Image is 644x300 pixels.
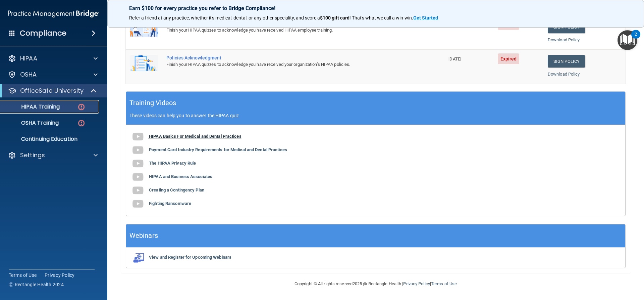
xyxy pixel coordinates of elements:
[9,272,37,278] a: Terms of Use
[350,15,413,20] span: ! That's what we call a win-win.
[548,72,580,77] a: Download Policy
[166,60,411,69] div: Finish your HIPAA quizzes to acknowledge you have received your organization’s HIPAA policies.
[45,272,75,278] a: Privacy Policy
[20,29,66,38] h4: Compliance
[131,143,145,157] img: gray_youtube_icon.38fcd6cc.png
[149,147,287,152] b: Payment Card Industry Requirements for Medical and Dental Practices
[149,161,196,166] b: The HIPAA Privacy Rule
[149,134,241,139] b: HIPAA Basics For Medical and Dental Practices
[20,151,45,159] p: Settings
[20,54,37,62] p: HIPAA
[131,157,145,170] img: gray_youtube_icon.38fcd6cc.png
[166,55,411,60] div: Policies Acknowledgment
[548,55,585,68] a: Sign Policy
[129,5,622,11] p: Earn $100 for every practice you refer to Bridge Compliance!
[8,87,97,95] a: OfficeSafe University
[129,230,158,242] h5: Webinars
[131,130,145,143] img: gray_youtube_icon.38fcd6cc.png
[20,71,37,79] p: OSHA
[149,174,212,179] b: HIPAA and Business Associates
[4,120,59,126] p: OSHA Training
[8,151,98,159] a: Settings
[149,201,191,206] b: Fighting Ransomware
[8,71,98,79] a: OSHA
[20,87,84,95] p: OfficeSafe University
[129,15,320,20] span: Refer a friend at any practice, whether it's medical, dental, or any other speciality, and score a
[131,253,145,263] img: webinarIcon.c7ebbf15.png
[129,97,176,109] h5: Training Videos
[129,113,622,118] p: These videos can help you to answer the HIPAA quiz
[77,119,86,127] img: danger-circle.6113f641.png
[548,37,580,42] a: Download Policy
[131,197,145,211] img: gray_youtube_icon.38fcd6cc.png
[8,54,98,62] a: HIPAA
[149,187,204,192] b: Creating a Contingency Plan
[403,281,430,286] a: Privacy Policy
[9,281,64,288] span: Ⓒ Rectangle Health 2024
[4,103,60,110] p: HIPAA Training
[498,53,520,64] span: Expired
[131,170,145,184] img: gray_youtube_icon.38fcd6cc.png
[4,136,96,142] p: Continuing Education
[413,15,438,20] strong: Get Started
[431,281,457,286] a: Terms of Use
[320,15,350,20] strong: $100 gift card
[77,103,86,111] img: danger-circle.6113f641.png
[448,56,461,61] span: [DATE]
[166,26,411,34] div: Finish your HIPAA quizzes to acknowledge you have received HIPAA employee training.
[635,34,637,43] div: 2
[618,30,637,50] button: Open Resource Center, 2 new notifications
[413,15,439,20] a: Get Started
[149,255,231,260] b: View and Register for Upcoming Webinars
[8,7,99,20] img: PMB logo
[253,273,498,295] div: Copyright © All rights reserved 2025 @ Rectangle Health | |
[131,184,145,197] img: gray_youtube_icon.38fcd6cc.png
